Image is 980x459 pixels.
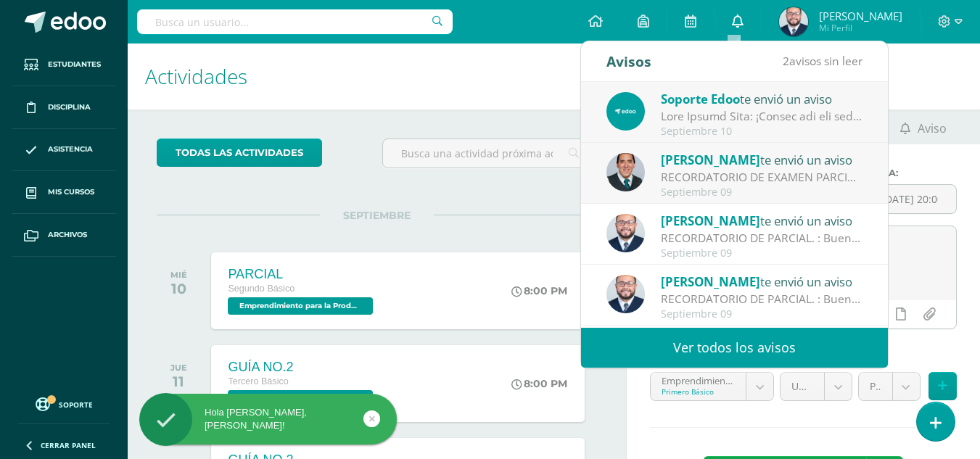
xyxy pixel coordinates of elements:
[783,53,862,69] span: avisos sin leer
[41,440,96,450] span: Cerrar panel
[918,111,947,146] span: Aviso
[606,153,645,191] img: 2306758994b507d40baaa54be1d4aa7e.png
[12,214,116,257] a: Archivos
[145,44,609,109] h1: Actividades
[12,171,116,214] a: Mis cursos
[884,109,962,144] a: Aviso
[661,272,862,291] div: te envió un aviso
[12,129,116,172] a: Asistencia
[606,214,645,252] img: eaa624bfc361f5d4e8a554d75d1a3cf6.png
[863,185,956,213] input: Fecha de entrega
[228,297,373,315] span: Emprendimiento para la Productividad 'A'
[661,291,862,307] div: RECORDATORIO DE PARCIAL. : Buenas tardes Jovenes, un gusto saludarlos. Les recuerdo que mañana ti...
[661,308,862,321] div: Septiembre 09
[661,273,760,290] span: [PERSON_NAME]
[228,284,295,294] span: Segundo Básico
[661,212,760,229] span: [PERSON_NAME]
[511,284,567,297] div: 8:00 PM
[170,270,187,280] div: MIÉ
[12,86,116,129] a: Disciplina
[661,91,740,107] span: Soporte Edoo
[48,144,93,155] span: Asistencia
[48,186,94,198] span: Mis cursos
[59,400,93,410] span: Soporte
[661,247,862,260] div: Septiembre 09
[781,373,852,400] a: Unidad 4
[170,280,187,297] div: 10
[819,22,902,34] span: Mi Perfil
[511,377,567,390] div: 8:00 PM
[661,211,862,230] div: te envió un aviso
[862,168,957,178] label: Fecha:
[819,9,902,23] span: [PERSON_NAME]
[651,373,774,400] a: Emprendimiento para la Productividad 'E'Primero Básico
[606,275,645,313] img: eaa624bfc361f5d4e8a554d75d1a3cf6.png
[48,59,101,70] span: Estudiantes
[661,150,862,169] div: te envió un aviso
[383,139,596,168] input: Busca una actividad próxima aquí...
[661,89,862,108] div: te envió un aviso
[662,373,736,386] div: Emprendimiento para la Productividad 'E'
[661,186,862,199] div: Septiembre 09
[661,125,862,138] div: Septiembre 10
[228,360,376,375] div: GUÍA NO.2
[320,209,434,222] span: SEPTIEMBRE
[157,138,322,167] a: todas las Actividades
[170,373,187,390] div: 11
[870,373,881,400] span: Parcial (10.0%)
[662,386,736,397] div: Primero Básico
[48,102,91,113] span: Disciplina
[779,7,808,36] img: 6a2ad2c6c0b72cf555804368074c1b95.png
[661,169,862,186] div: RECORDATORIO DE EXAMEN PARCIAL 10 DE SEPTIEMBRE: Buenas tardes Queridos estudiantes de III C y II...
[661,230,862,247] div: RECORDATORIO DE PARCIAL. : Buenas tardes Jovenes, un gusto saludarlos. Les recuerdo que mañana ti...
[17,394,110,413] a: Soporte
[791,373,813,400] span: Unidad 4
[48,229,87,241] span: Archivos
[12,44,116,86] a: Estudiantes
[859,373,920,400] a: Parcial (10.0%)
[606,41,651,81] div: Avisos
[137,9,453,34] input: Busca un usuario...
[661,152,760,168] span: [PERSON_NAME]
[581,328,888,368] a: Ver todos los avisos
[228,390,373,408] span: Emprendimiento para la Productividad 'B'
[661,108,862,125] div: Guía Rápida Edoo: ¡Conoce qué son los Bolsones o Divisiones de Nota!: En Edoo, buscamos que cada ...
[139,406,397,432] div: Hola [PERSON_NAME], [PERSON_NAME]!
[228,267,376,282] div: PARCIAL
[606,92,645,131] img: 676617573f7bfa93b0300b4c1ae80bc1.png
[170,363,187,373] div: JUE
[783,53,789,69] span: 2
[228,376,288,386] span: Tercero Básico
